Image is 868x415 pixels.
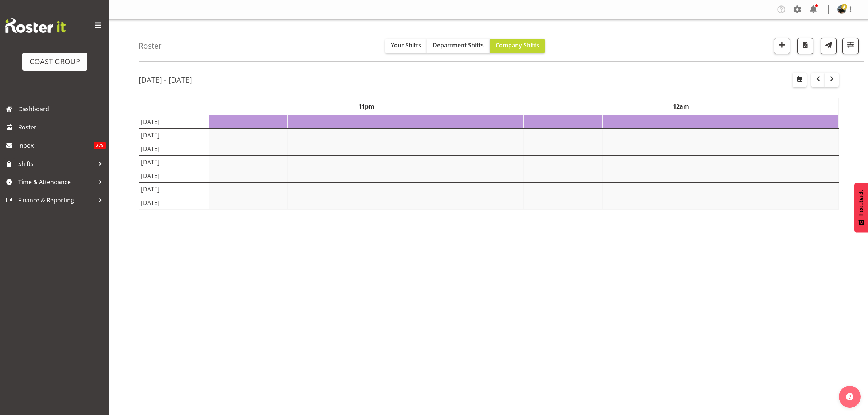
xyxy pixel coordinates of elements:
[858,190,864,216] span: Feedback
[821,38,837,54] button: Send a list of all shifts for the selected filtered period to all rostered employees.
[18,195,95,206] span: Finance & Reporting
[139,169,209,182] td: [DATE]
[385,39,427,53] button: Your Shifts
[139,142,209,155] td: [DATE]
[94,142,106,149] span: 275
[139,182,209,196] td: [DATE]
[837,5,846,14] img: abe-denton65321ee68e143815db86bfb5b039cb77.png
[433,41,484,49] span: Department Shifts
[139,75,192,85] h2: [DATE] - [DATE]
[18,177,95,187] span: Time & Attendance
[797,38,813,54] button: Download a PDF of the roster according to the set date range.
[391,41,421,49] span: Your Shifts
[209,98,524,115] th: 11pm
[793,73,807,87] button: Select a specific date within the roster.
[30,56,80,67] div: COAST GROUP
[846,393,853,400] img: help-xxl-2.png
[139,196,209,209] td: [DATE]
[490,39,545,53] button: Company Shifts
[427,39,490,53] button: Department Shifts
[495,41,539,49] span: Company Shifts
[854,183,868,232] button: Feedback - Show survey
[774,38,790,54] button: Add a new shift
[18,122,106,133] span: Roster
[18,140,94,151] span: Inbox
[842,38,859,54] button: Filter Shifts
[139,42,162,50] h4: Roster
[5,18,66,33] img: Rosterit website logo
[139,128,209,142] td: [DATE]
[139,115,209,129] td: [DATE]
[524,98,839,115] th: 12am
[18,158,95,169] span: Shifts
[139,155,209,169] td: [DATE]
[18,104,106,115] span: Dashboard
